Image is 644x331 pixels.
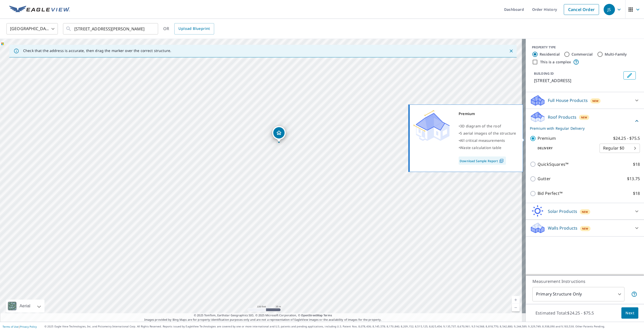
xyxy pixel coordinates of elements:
a: Upload Blueprint [174,23,214,34]
p: QuickSquares™ [538,161,568,168]
div: Solar ProductsNew [530,205,640,217]
span: Upload Blueprint [178,25,210,32]
div: Dropped pin, building 1, Residential property, 217 Sunrise Dr Holland, MI 49423 [272,126,286,142]
div: • [459,144,516,151]
label: Multi-Family [605,52,627,57]
div: Walls ProductsNew [530,222,640,234]
div: JS [604,4,615,15]
div: Roof ProductsNewPremium with Regular Delivery [530,111,640,131]
a: OpenStreetMap [301,313,323,317]
p: $18 [633,161,640,168]
span: 5 aerial images of the structure [460,131,516,136]
span: New [582,210,588,214]
p: | [3,325,37,328]
p: Full House Products [548,97,588,103]
a: Privacy Policy [20,325,37,328]
div: Aerial [6,300,44,312]
div: Premium [459,110,516,117]
p: Walls Products [548,225,577,231]
p: Roof Products [548,114,576,120]
div: Full House ProductsNew [530,94,640,107]
span: Next [625,310,634,316]
a: Cancel Order [564,4,599,15]
a: Terms [323,313,332,317]
a: Current Level 18, Zoom In [512,296,520,304]
p: $24.25 - $75.5 [613,135,640,142]
img: Premium [414,110,450,141]
p: Delivery [530,146,600,151]
div: • [459,137,516,144]
span: New [592,99,599,103]
p: BUILDING ID [534,71,554,76]
div: • [459,123,516,130]
p: Premium [538,135,556,142]
div: • [459,130,516,137]
span: Waste calculation table [460,145,501,150]
label: Commercial [572,52,593,57]
a: Current Level 18, Zoom Out [512,304,520,311]
img: EV Logo [9,6,70,13]
p: Solar Products [548,208,577,214]
span: New [582,227,588,231]
p: $13.75 [627,176,640,182]
label: This is a complex [540,59,571,65]
span: New [581,115,587,119]
p: Gutter [538,176,551,182]
img: Pdf Icon [498,159,505,163]
p: $18 [633,190,640,197]
div: PROPERTY TYPE [532,45,638,50]
p: [STREET_ADDRESS] [534,77,621,84]
p: © 2025 Eagle View Technologies, Inc. and Pictometry International Corp. All Rights Reserved. Repo... [44,325,641,328]
div: [GEOGRAPHIC_DATA] [6,22,58,36]
input: Search by address or latitude-longitude [74,22,148,36]
span: © 2025 TomTom, Earthstar Geographics SIO, © 2025 Microsoft Corporation, © [194,313,332,318]
span: 3D diagram of the roof [460,124,501,128]
div: Regular $0 [600,141,640,155]
div: Primary Structure Only [532,287,624,301]
p: Estimated Total: $24.25 - $75.5 [531,307,598,319]
button: Edit building 1 [623,71,636,80]
a: Terms of Use [3,325,19,328]
button: Close [508,48,514,54]
div: OR [163,23,214,34]
p: Measurement Instructions [532,278,637,284]
div: Aerial [18,300,32,312]
p: Check that the address is accurate, then drag the marker over the correct structure. [23,48,171,53]
a: Download Sample Report [459,156,506,165]
button: Next [621,307,638,319]
span: All critical measurements [460,138,505,143]
p: Premium with Regular Delivery [530,126,634,131]
span: Your report will include only the primary structure on the property. For example, a detached gara... [631,291,637,297]
label: Residential [540,52,560,57]
p: Bid Perfect™ [538,190,563,197]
